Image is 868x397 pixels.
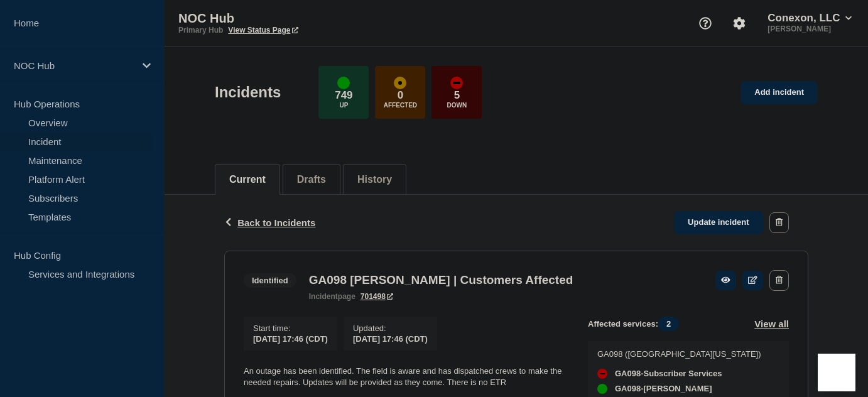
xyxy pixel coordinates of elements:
p: 749 [335,89,352,102]
p: NOC Hub [178,11,430,26]
span: [DATE] 17:46 (CDT) [253,334,328,344]
div: [DATE] 17:46 (CDT) [353,333,428,344]
h1: Incidents [215,84,281,101]
p: GA098 ([GEOGRAPHIC_DATA][US_STATE]) [597,349,761,359]
p: Updated : [353,324,428,333]
span: incident [309,292,338,301]
p: page [309,292,355,301]
span: GA098-Subscriber Services [615,369,722,379]
button: Account settings [726,10,752,36]
p: [PERSON_NAME] [765,24,854,33]
p: Primary Hub [178,26,223,35]
p: Start time : [253,324,328,333]
p: 5 [454,89,460,102]
button: Back to Incidents [224,217,315,228]
div: up [597,384,607,394]
span: Affected services: [588,317,685,331]
span: GA098-[PERSON_NAME] [615,384,712,394]
button: Drafts [297,174,326,185]
p: Down [447,102,467,109]
div: down [597,369,607,379]
a: 701498 [361,292,393,301]
span: Back to Incidents [237,217,315,228]
p: An outage has been identified. The field is aware and has dispatched crews to make the needed rep... [244,366,568,389]
p: NOC Hub [14,60,134,71]
h3: GA098 [PERSON_NAME] | Customers Affected [309,273,573,287]
div: down [450,77,463,89]
button: View all [754,317,789,331]
a: View Status Page [228,26,298,35]
span: 2 [658,317,679,331]
button: Support [692,10,719,36]
p: Up [339,102,348,109]
p: 0 [398,89,403,102]
button: Current [229,174,266,185]
div: affected [394,77,406,89]
button: Conexon, LLC [765,12,854,24]
iframe: Help Scout Beacon - Open [818,354,855,391]
a: Add incident [741,81,818,104]
p: Affected [384,102,417,109]
span: Identified [244,273,296,288]
a: Update incident [674,211,763,234]
button: History [357,174,392,185]
div: up [337,77,350,89]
